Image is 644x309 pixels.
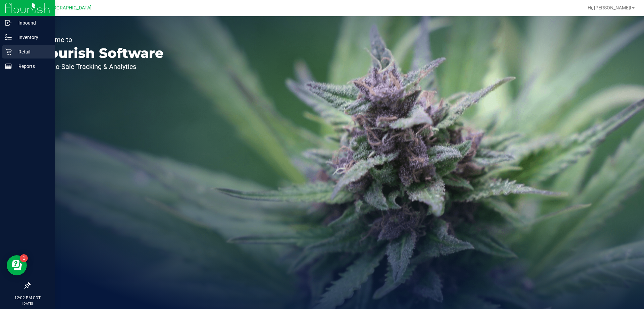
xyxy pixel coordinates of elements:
[5,20,12,26] inline-svg: Inbound
[12,33,52,41] p: Inventory
[36,63,164,70] p: Seed-to-Sale Tracking & Analytics
[5,48,12,55] inline-svg: Retail
[12,19,52,27] p: Inbound
[12,48,52,56] p: Retail
[12,62,52,70] p: Reports
[3,295,52,301] p: 12:02 PM CDT
[5,63,12,70] inline-svg: Reports
[46,5,92,11] span: [GEOGRAPHIC_DATA]
[588,5,631,10] span: Hi, [PERSON_NAME]!
[36,46,164,60] p: Flourish Software
[36,36,164,43] p: Welcome to
[7,255,27,275] iframe: Resource center
[20,254,28,262] iframe: Resource center unread badge
[3,301,52,306] p: [DATE]
[5,34,12,41] inline-svg: Inventory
